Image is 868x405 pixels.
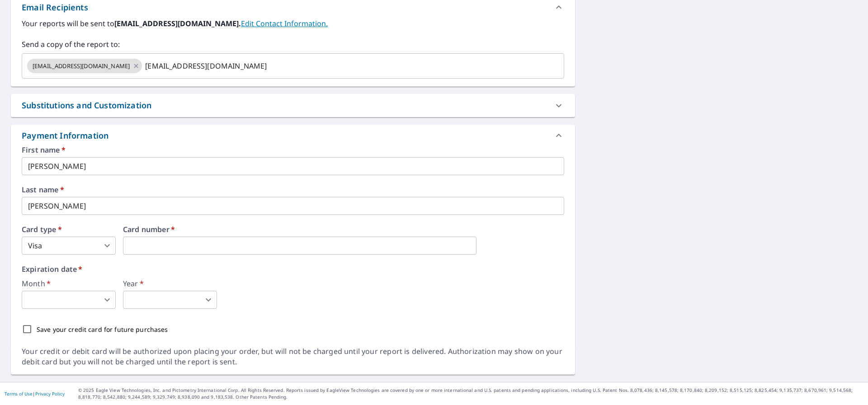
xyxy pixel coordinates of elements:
div: Visa [22,237,116,255]
div: Your credit or debit card will be authorized upon placing your order, but will not be charged unt... [22,346,564,367]
label: Expiration date [22,265,564,273]
div: ​ [22,291,116,309]
div: [EMAIL_ADDRESS][DOMAIN_NAME] [27,59,142,73]
p: © 2025 Eagle View Technologies, Inc. and Pictometry International Corp. All Rights Reserved. Repo... [78,387,863,400]
span: [EMAIL_ADDRESS][DOMAIN_NAME] [27,62,135,70]
div: Substitutions and Customization [22,99,151,112]
div: Payment Information [11,125,575,146]
div: Substitutions and Customization [11,94,575,117]
a: Terms of Use [5,391,33,397]
b: [EMAIL_ADDRESS][DOMAIN_NAME]. [114,19,241,28]
label: Send a copy of the report to: [22,39,564,50]
p: Save your credit card for future purchases [37,325,168,334]
label: Year [123,280,217,287]
label: Card type [22,226,116,233]
label: Your reports will be sent to [22,18,564,29]
div: ​ [123,291,217,309]
a: EditContactInfo [241,19,328,28]
label: Month [22,280,116,287]
label: Card number [123,226,564,233]
a: Privacy Policy [35,391,65,397]
label: Last name [22,186,564,193]
iframe: secure payment field [123,237,476,255]
p: | [5,391,65,396]
div: Email Recipients [22,1,88,14]
div: Payment Information [22,130,112,142]
label: First name [22,146,564,154]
